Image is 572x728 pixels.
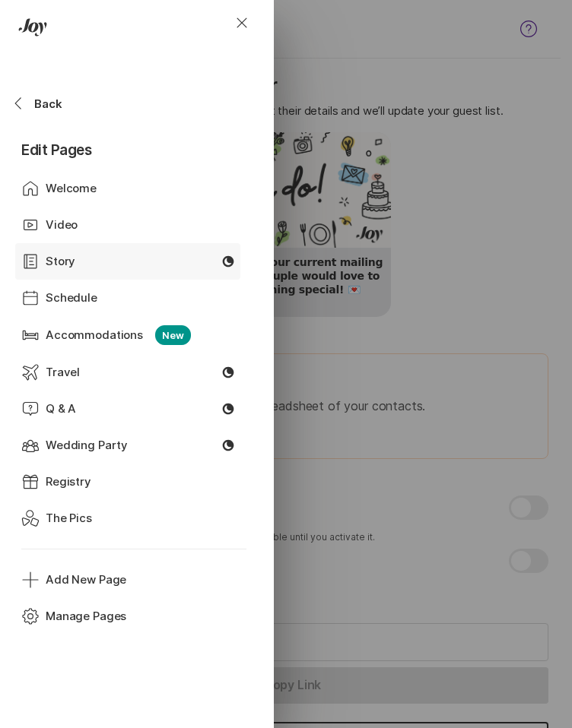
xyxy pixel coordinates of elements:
[46,400,76,418] p: Q & A
[21,598,246,635] a: Manage Pages
[46,327,143,344] p: Accommodations
[46,473,91,491] p: Registry
[21,427,246,464] a: Wedding Party
[34,96,62,112] p: Back
[46,571,126,589] p: Add New Page
[21,280,246,316] a: Schedule
[46,253,75,271] p: Story
[46,290,97,307] p: Schedule
[21,500,246,537] a: The Pics
[21,122,246,170] p: Edit Pages
[21,391,246,427] a: Q & A
[21,170,246,207] a: Welcome
[46,510,92,527] p: The Pics
[46,217,78,234] p: Video
[46,437,128,454] p: Wedding Party
[46,180,97,198] p: Welcome
[21,243,246,280] a: Story
[46,608,126,625] p: Manage Pages
[21,464,246,500] a: Registry
[21,207,246,243] a: Video
[21,316,246,354] a: AccommodationsNew
[214,5,269,41] button: Close
[155,325,191,345] p: New
[21,354,246,391] a: Travel
[46,364,80,381] p: Travel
